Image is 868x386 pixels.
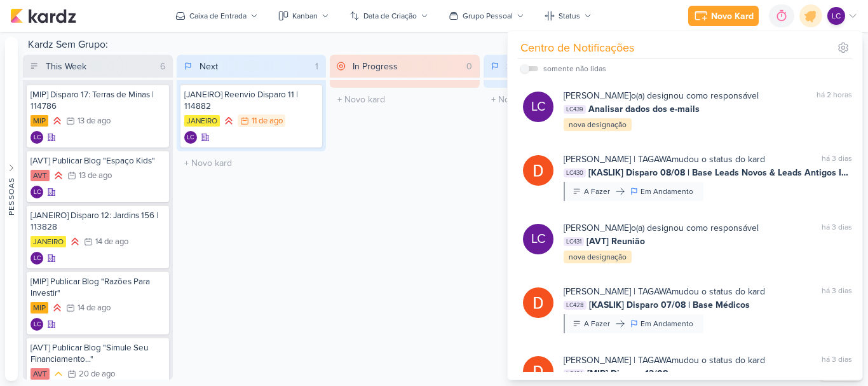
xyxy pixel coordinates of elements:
[95,238,128,246] div: 14 de ago
[78,304,111,312] div: 14 de ago
[711,10,754,23] div: Novo Kard
[10,8,76,24] img: kardz.app
[486,90,631,109] input: + Novo kard
[564,354,765,367] div: mudou o status do kard
[588,102,700,116] span: Analisar dados dos e-mails
[52,368,65,380] div: Prioridade Média
[523,92,553,122] div: Laís Costa
[31,236,66,247] div: JANEIRO
[23,37,813,55] div: Kardz Sem Grupo:
[523,224,553,254] div: Laís Costa
[31,342,165,365] div: [AVT] Publicar Blog "Simule Seu Financiamento..."
[31,210,165,233] div: [JANEIRO] Disparo 12: Jardins 156 | 113828
[78,117,111,125] div: 13 de ago
[817,89,852,102] div: há 2 horas
[564,105,586,114] span: LC439
[564,89,759,102] div: o(a) designou como responsável
[564,223,631,233] b: [PERSON_NAME]
[564,369,585,378] span: LC421
[564,286,672,297] b: [PERSON_NAME] | TAGAWA
[79,370,115,378] div: 20 de ago
[584,318,610,329] div: A Fazer
[564,90,631,101] b: [PERSON_NAME]
[51,301,64,314] div: Prioridade Alta
[252,117,283,125] div: 11 de ago
[31,186,43,198] div: Criador(a): Laís Costa
[564,221,759,235] div: o(a) designou como responsável
[588,166,852,179] span: [KASLIK] Disparo 08/08 | Base Leads Novos & Leads Antigos Interessados
[34,135,41,141] p: LC
[184,131,197,144] div: Laís Costa
[564,154,672,165] b: [PERSON_NAME] | TAGAWA
[688,6,759,26] button: Novo Kard
[822,354,852,367] div: há 3 dias
[31,302,48,314] div: MIP
[832,10,841,22] p: LC
[31,252,43,265] div: Laís Costa
[564,251,632,263] div: nova designação
[31,276,165,299] div: [MIP] Publicar Blog "Razões Para Investir"
[564,237,584,246] span: LC431
[31,186,43,198] div: Laís Costa
[31,318,43,331] div: Criador(a): Laís Costa
[564,301,587,310] span: LC428
[184,131,197,144] div: Criador(a): Laís Costa
[827,7,845,25] div: Laís Costa
[31,252,43,265] div: Criador(a): Laís Costa
[587,367,668,380] span: [MIP] Disparo 13/08
[822,285,852,298] div: há 3 dias
[155,60,170,73] div: 6
[822,153,852,166] div: há 3 dias
[52,169,65,182] div: Prioridade Alta
[332,90,477,109] input: + Novo kard
[564,153,765,166] div: mudou o status do kard
[641,318,693,329] div: Em Andamento
[31,170,50,181] div: AVT
[5,37,18,381] button: Pessoas
[179,154,324,172] input: + Novo kard
[31,318,43,331] div: Laís Costa
[564,169,586,177] span: LC430
[531,98,546,116] p: LC
[523,155,553,186] img: Diego Lima | TAGAWA
[564,355,672,366] b: [PERSON_NAME] | TAGAWA
[461,60,477,73] div: 0
[310,60,323,73] div: 1
[184,115,220,127] div: JANEIRO
[31,368,50,380] div: AVT
[584,186,610,197] div: A Fazer
[79,172,112,180] div: 13 de ago
[523,287,553,318] img: Diego Lima | TAGAWA
[34,190,41,196] p: LC
[31,131,43,144] div: Criador(a): Laís Costa
[31,115,48,127] div: MIP
[51,114,64,127] div: Prioridade Alta
[34,322,41,328] p: LC
[531,230,546,248] p: LC
[589,298,750,312] span: [KASLIK] Disparo 07/08 | Base Médicos
[641,186,693,197] div: Em Andamento
[564,285,765,298] div: mudou o status do kard
[587,235,645,248] span: [AVT] Reunião
[31,131,43,144] div: Laís Costa
[822,221,852,235] div: há 3 dias
[187,135,194,141] p: LC
[564,118,632,131] div: nova designação
[6,177,17,215] div: Pessoas
[34,256,41,262] p: LC
[520,39,634,57] div: Centro de Notificações
[69,235,81,248] div: Prioridade Alta
[31,89,165,112] div: [MIP] Disparo 17: Terras de Minas | 114786
[222,114,235,127] div: Prioridade Alta
[543,63,606,74] div: somente não lidas
[31,155,165,167] div: [AVT] Publicar Blog "Espaço Kids"
[184,89,319,112] div: [JANEIRO] Reenvio Disparo 11 | 114882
